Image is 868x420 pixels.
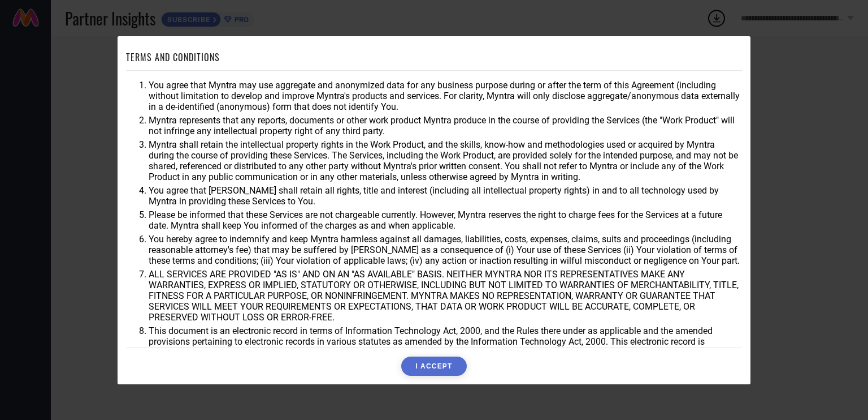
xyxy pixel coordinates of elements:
[401,357,466,376] button: I ACCEPT
[149,185,742,207] li: You agree that [PERSON_NAME] shall retain all rights, title and interest (including all intellect...
[149,269,742,323] li: ALL SERVICES ARE PROVIDED "AS IS" AND ON AN "AS AVAILABLE" BASIS. NEITHER MYNTRA NOR ITS REPRESEN...
[149,139,742,182] li: Myntra shall retain the intellectual property rights in the Work Product, and the skills, know-ho...
[149,115,742,136] li: Myntra represents that any reports, documents or other work product Myntra produce in the course ...
[149,325,742,358] li: This document is an electronic record in terms of Information Technology Act, 2000, and the Rules...
[149,80,742,112] li: You agree that Myntra may use aggregate and anonymized data for any business purpose during or af...
[149,209,742,231] li: Please be informed that these Services are not chargeable currently. However, Myntra reserves the...
[149,234,742,266] li: You hereby agree to indemnify and keep Myntra harmless against all damages, liabilities, costs, e...
[126,50,220,64] h1: TERMS AND CONDITIONS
